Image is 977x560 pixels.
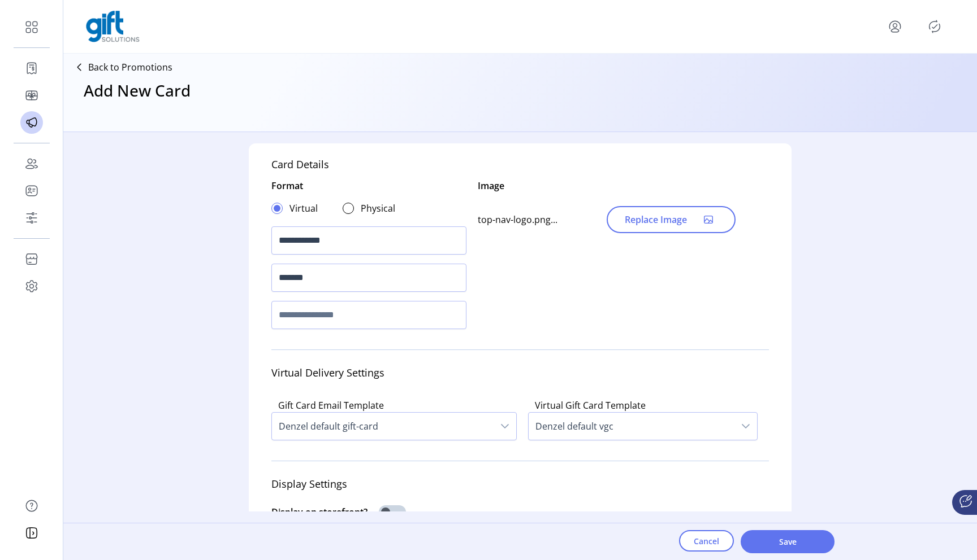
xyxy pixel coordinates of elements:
[535,399,646,412] label: Virtual Gift Card Template
[926,17,944,36] button: Publisher Panel
[755,536,820,548] span: Save
[272,413,494,440] span: Denzel default gift-card
[289,202,318,215] label: Virtual
[694,535,719,547] span: Cancel
[271,358,769,387] div: Virtual Delivery Settings
[361,202,395,215] label: Physical
[734,413,757,440] div: dropdown trigger
[616,210,695,229] span: Replace Image
[494,413,516,440] div: dropdown trigger
[271,179,303,197] div: Format
[84,78,191,125] h3: Add New Card
[529,413,734,440] span: Denzel default vgc
[695,212,721,227] span: true
[278,399,384,412] label: Gift Card Email Template
[271,157,329,172] div: Card Details
[886,17,904,36] button: menu
[741,530,835,553] button: Save
[478,179,504,193] div: Image
[86,11,140,42] img: logo
[478,206,607,233] div: top-nav-logo.png...
[271,470,769,498] div: Display Settings
[88,60,172,74] p: Back to Promotions
[271,505,368,522] div: Display on storefront?
[679,530,734,552] button: Cancel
